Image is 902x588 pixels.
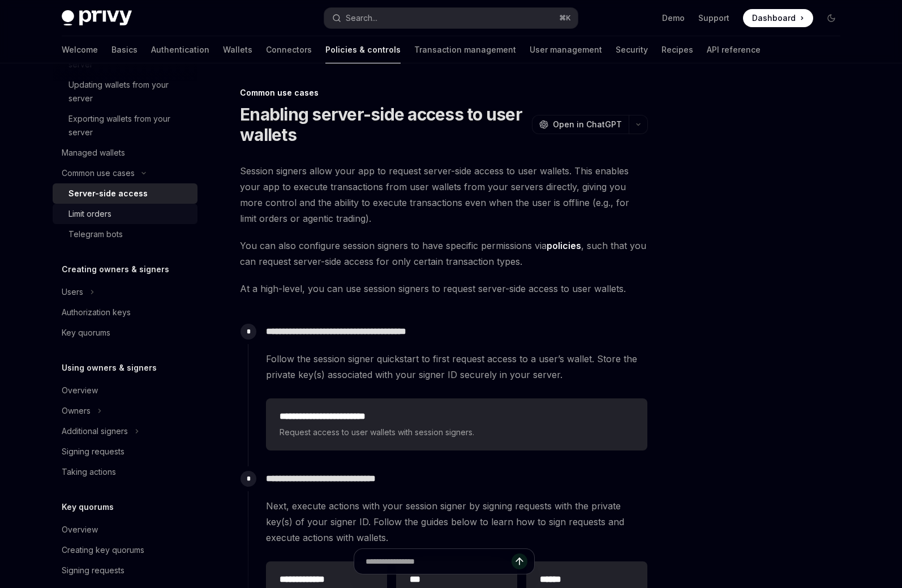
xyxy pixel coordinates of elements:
[346,11,377,25] div: Search...
[240,281,648,297] span: At a high-level, you can use session signers to request server-side access to user wallets.
[240,163,648,226] span: Session signers allow your app to request server-side access to user wallets. This enables your a...
[53,462,197,482] a: Taking actions
[53,302,197,323] a: Authorization keys
[62,166,135,180] div: Common use cases
[62,523,98,537] div: Overview
[266,36,312,63] a: Connectors
[62,543,144,557] div: Creating key quorums
[559,14,571,23] span: ⌘ K
[62,361,157,375] h5: Using owners & signers
[325,36,401,63] a: Policies & controls
[752,12,796,24] span: Dashboard
[62,564,124,577] div: Signing requests
[616,36,648,63] a: Security
[530,36,602,63] a: User management
[414,36,516,63] a: Transaction management
[62,306,131,319] div: Authorization keys
[707,36,761,63] a: API reference
[280,426,634,439] span: Request access to user wallets with session signers.
[62,263,169,276] h5: Creating owners & signers
[662,36,693,63] a: Recipes
[53,540,197,560] a: Creating key quorums
[532,115,629,134] button: Open in ChatGPT
[53,109,197,143] a: Exporting wallets from your server
[62,500,114,514] h5: Key quorums
[553,119,622,130] span: Open in ChatGPT
[62,326,110,340] div: Key quorums
[68,112,191,139] div: Exporting wallets from your server
[151,36,209,63] a: Authentication
[324,8,578,28] button: Search...⌘K
[53,224,197,244] a: Telegram bots
[62,465,116,479] div: Taking actions
[62,404,91,418] div: Owners
[547,240,581,252] a: policies
[743,9,813,27] a: Dashboard
[53,380,197,401] a: Overview
[111,36,138,63] a: Basics
[62,10,132,26] img: dark logo
[68,207,111,221] div: Limit orders
[662,12,685,24] a: Demo
[53,143,197,163] a: Managed wallets
[266,351,647,383] span: Follow the session signer quickstart to first request access to a user’s wallet. Store the privat...
[53,520,197,540] a: Overview
[53,75,197,109] a: Updating wallets from your server
[68,187,148,200] div: Server-side access
[240,238,648,269] span: You can also configure session signers to have specific permissions via , such that you can reque...
[53,323,197,343] a: Key quorums
[240,87,648,98] div: Common use cases
[62,146,125,160] div: Managed wallets
[62,445,124,458] div: Signing requests
[822,9,840,27] button: Toggle dark mode
[62,424,128,438] div: Additional signers
[68,228,123,241] div: Telegram bots
[266,498,647,546] span: Next, execute actions with your session signer by signing requests with the private key(s) of you...
[68,78,191,105] div: Updating wallets from your server
[512,553,527,569] button: Send message
[698,12,729,24] a: Support
[53,204,197,224] a: Limit orders
[53,441,197,462] a: Signing requests
[223,36,252,63] a: Wallets
[53,560,197,581] a: Signing requests
[62,285,83,299] div: Users
[240,104,527,145] h1: Enabling server-side access to user wallets
[62,36,98,63] a: Welcome
[53,183,197,204] a: Server-side access
[62,384,98,397] div: Overview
